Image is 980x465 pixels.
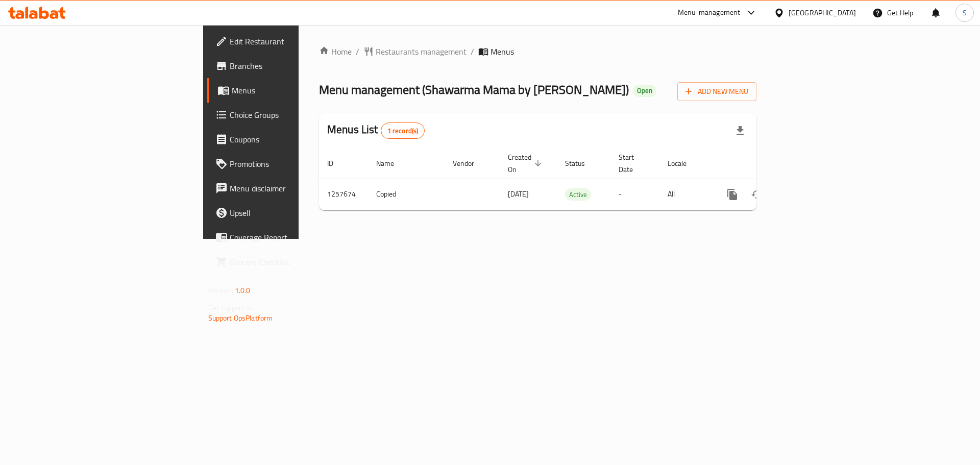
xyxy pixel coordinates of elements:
[207,29,367,54] a: Edit Restaurant
[232,84,359,96] span: Menus
[207,54,367,78] a: Branches
[610,179,659,210] td: -
[208,311,273,325] a: Support.OpsPlatform
[381,123,425,139] div: Total records count
[363,45,467,58] a: Restaurants management
[207,78,367,103] a: Menus
[327,122,425,139] h2: Menus List
[633,86,656,95] span: Open
[207,127,367,152] a: Coupons
[230,133,359,145] span: Coupons
[376,157,407,169] span: Name
[319,148,826,210] table: enhanced table
[207,152,367,176] a: Promotions
[633,85,656,97] div: Open
[207,250,367,274] a: Grocery Checklist
[491,45,514,58] span: Menus
[235,284,251,297] span: 1.0.0
[207,201,367,225] a: Upsell
[728,118,752,143] div: Export file
[508,187,529,201] span: [DATE]
[230,109,359,121] span: Choice Groups
[327,157,347,169] span: ID
[678,7,741,19] div: Menu-management
[963,7,967,18] span: S
[230,158,359,170] span: Promotions
[677,82,756,101] button: Add New Menu
[319,45,756,58] nav: breadcrumb
[453,157,487,169] span: Vendor
[368,179,445,210] td: Copied
[319,78,629,101] span: Menu management ( Shawarma Mama by [PERSON_NAME] )
[381,126,425,136] span: 1 record(s)
[712,148,826,179] th: Actions
[230,60,359,72] span: Branches
[230,35,359,47] span: Edit Restaurant
[376,45,467,58] span: Restaurants management
[720,182,745,207] button: more
[789,7,856,18] div: [GEOGRAPHIC_DATA]
[659,179,712,210] td: All
[619,151,647,176] span: Start Date
[230,207,359,219] span: Upsell
[565,157,598,169] span: Status
[230,256,359,268] span: Grocery Checklist
[471,45,474,58] li: /
[565,189,591,201] span: Active
[208,284,233,297] span: Version:
[207,176,367,201] a: Menu disclaimer
[745,182,769,207] button: Change Status
[208,301,255,314] span: Get support on:
[230,231,359,243] span: Coverage Report
[508,151,545,176] span: Created On
[685,85,748,98] span: Add New Menu
[230,182,359,194] span: Menu disclaimer
[207,225,367,250] a: Coverage Report
[668,157,700,169] span: Locale
[207,103,367,127] a: Choice Groups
